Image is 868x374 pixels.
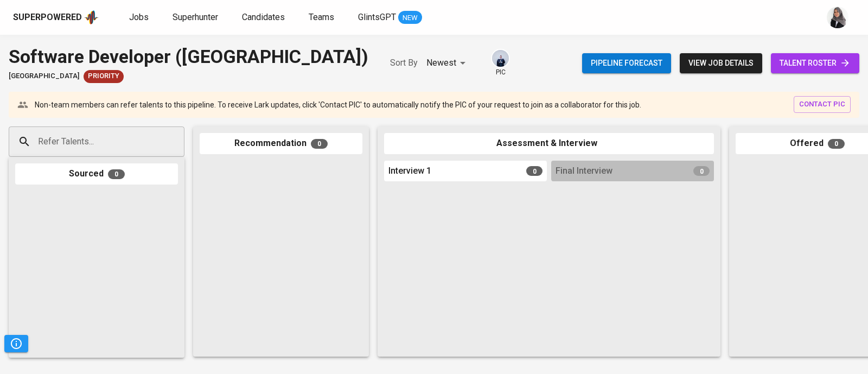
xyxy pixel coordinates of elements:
[794,96,851,113] button: contact pic
[178,141,181,143] button: Open
[173,12,218,22] span: Superhunter
[9,43,368,70] div: Software Developer ([GEOGRAPHIC_DATA])
[426,56,456,69] p: Newest
[491,49,510,77] div: pic
[688,56,754,70] span: view job details
[309,11,336,24] a: Teams
[84,71,124,81] span: Priority
[4,335,28,352] button: Pipeline Triggers
[771,53,859,73] a: talent roster
[799,98,845,111] span: contact pic
[582,53,671,73] button: Pipeline forecast
[242,11,287,24] a: Candidates
[384,133,714,154] div: Assessment & Interview
[108,169,125,179] span: 0
[15,163,178,185] div: Sourced
[526,166,542,176] span: 0
[388,165,431,178] span: Interview 1
[398,12,422,23] span: NEW
[556,165,612,178] span: Final Interview
[827,7,848,28] img: sinta.windasari@glints.com
[9,71,79,81] span: [GEOGRAPHIC_DATA]
[426,53,469,73] div: Newest
[311,139,328,149] span: 0
[693,166,710,176] span: 0
[591,56,662,70] span: Pipeline forecast
[828,139,845,149] span: 0
[242,12,285,22] span: Candidates
[35,99,641,110] p: Non-team members can refer talents to this pipeline. To receive Lark updates, click 'Contact PIC'...
[200,133,362,154] div: Recommendation
[13,9,99,26] a: Superpoweredapp logo
[390,56,418,69] p: Sort By
[358,12,396,22] span: GlintsGPT
[492,50,509,67] img: annisa@glints.com
[129,11,151,24] a: Jobs
[358,11,422,24] a: GlintsGPT NEW
[680,53,762,73] button: view job details
[129,12,149,22] span: Jobs
[309,12,334,22] span: Teams
[84,9,99,26] img: app logo
[13,11,82,24] div: Superpowered
[780,56,851,70] span: talent roster
[173,11,220,24] a: Superhunter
